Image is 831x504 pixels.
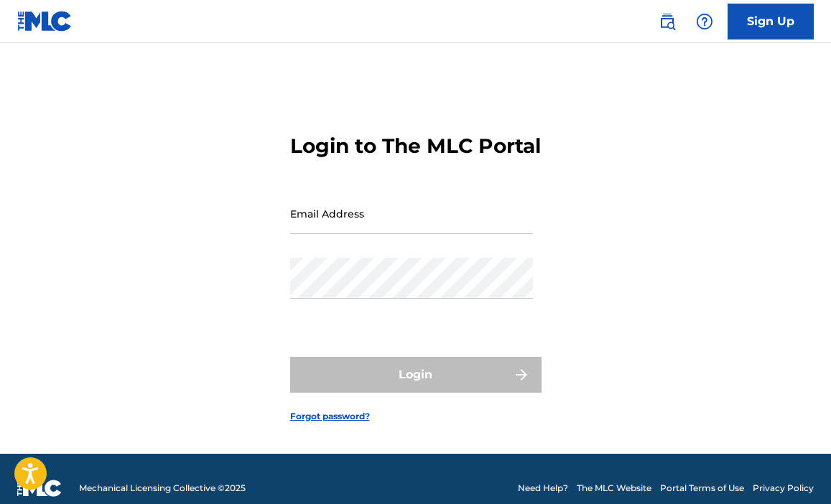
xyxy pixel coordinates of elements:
span: Mechanical Licensing Collective © 2025 [79,482,246,495]
img: search [659,13,676,30]
h3: Login to The MLC Portal [290,134,541,159]
div: Help [690,7,719,36]
a: Forgot password? [290,410,370,423]
img: MLC Logo [17,11,73,32]
a: Sign Up [728,4,814,39]
a: Public Search [653,7,682,36]
img: logo [17,480,62,497]
a: Need Help? [518,482,568,495]
img: help [696,13,713,30]
a: Portal Terms of Use [660,482,744,495]
a: The MLC Website [577,482,651,495]
a: Privacy Policy [753,482,814,495]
